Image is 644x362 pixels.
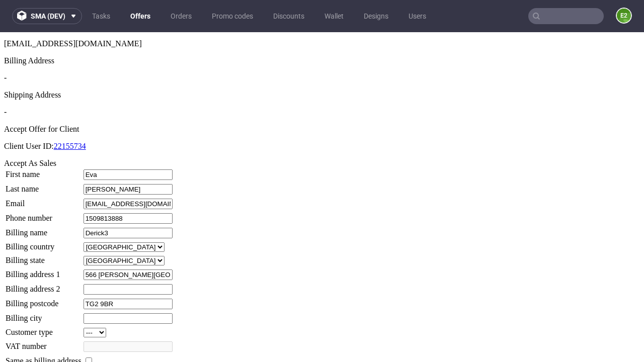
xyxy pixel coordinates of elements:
td: Customer type [5,295,82,306]
a: Promo codes [206,8,259,24]
td: Phone number [5,180,82,192]
td: Billing city [5,281,82,292]
td: Same as billing address [5,323,82,334]
span: [EMAIL_ADDRESS][DOMAIN_NAME] [4,7,142,16]
td: Billing address 2 [5,251,82,263]
td: VAT number [5,309,82,320]
span: - [4,41,7,50]
a: 22155734 [54,110,86,118]
span: sma (dev) [31,13,65,20]
p: Client User ID: [4,110,640,119]
td: Billing name [5,195,82,207]
td: Email [5,166,82,177]
div: Accept Offer for Client [4,93,640,102]
a: Tasks [86,8,116,24]
td: Billing address 1 [5,237,82,248]
div: Billing Address [4,24,640,33]
a: Users [403,8,432,24]
td: Billing country [5,210,82,220]
td: Last name [5,151,82,163]
a: Offers [124,8,156,24]
span: - [4,75,7,84]
a: Discounts [267,8,310,24]
a: Designs [358,8,394,24]
a: Wallet [318,8,350,24]
a: Orders [165,8,198,24]
button: sma (dev) [12,8,82,24]
td: Billing postcode [5,266,82,278]
figcaption: e2 [617,9,631,23]
td: First name [5,137,82,148]
td: Billing state [5,223,82,234]
div: Accept As Sales [4,127,640,136]
div: Shipping Address [4,58,640,67]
